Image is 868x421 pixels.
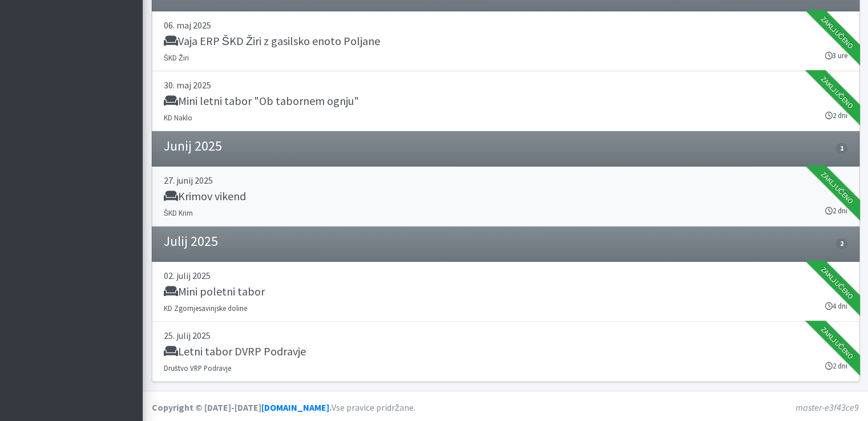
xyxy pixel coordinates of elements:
[835,143,847,153] span: 1
[164,34,381,48] h5: Vaja ERP ŠKD Žiri z gasilsko enoto Poljane
[164,18,847,32] p: 06. maj 2025
[164,285,265,298] h5: Mini poletni tabor
[152,322,859,382] a: 25. julij 2025 Letni tabor DVRP Podravje Društvo VRP Podravje 2 dni Zaključeno
[152,167,859,226] a: 27. junij 2025 Krimov vikend ŠKD Krim 2 dni Zaključeno
[164,345,306,358] h5: Letni tabor DVRP Podravje
[164,113,192,122] small: KD Naklo
[796,402,859,413] em: master-e3f43ce9
[261,402,329,413] a: [DOMAIN_NAME]
[152,71,859,131] a: 30. maj 2025 Mini letni tabor "Ob tabornem ognju" KD Naklo 2 dni Zaključeno
[164,208,193,217] small: ŠKD Krim
[164,363,231,373] small: Društvo VRP Podravje
[152,11,859,71] a: 06. maj 2025 Vaja ERP ŠKD Žiri z gasilsko enoto Poljane ŠKD Žiri 3 ure Zaključeno
[164,303,247,313] small: KD Zgornjesavinjske doline
[164,78,847,92] p: 30. maj 2025
[152,402,332,413] strong: Copyright © [DATE]-[DATE] .
[164,53,189,62] small: ŠKD Žiri
[164,138,222,155] h4: Junij 2025
[164,233,218,250] h4: Julij 2025
[164,173,847,187] p: 27. junij 2025
[835,238,847,249] span: 2
[164,329,847,342] p: 25. julij 2025
[152,262,859,322] a: 02. julij 2025 Mini poletni tabor KD Zgornjesavinjske doline 4 dni Zaključeno
[164,269,847,282] p: 02. julij 2025
[164,94,359,108] h5: Mini letni tabor "Ob tabornem ognju"
[164,189,246,203] h5: Krimov vikend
